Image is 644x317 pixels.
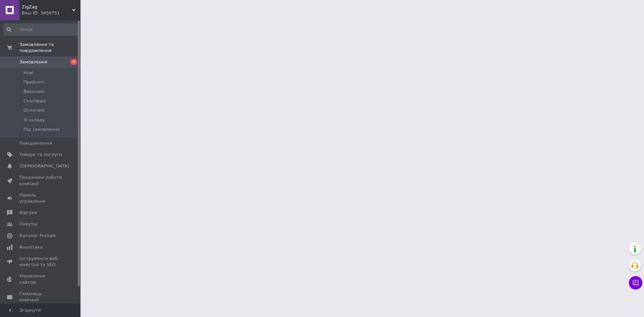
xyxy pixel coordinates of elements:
[19,192,62,204] span: Панель управління
[19,291,62,303] span: Гаманець компанії
[19,256,62,268] span: Інструменти веб-майстра та SEO
[19,174,62,187] span: Показники роботи компанії
[70,59,77,65] span: 4
[19,163,69,169] span: [DEMOGRAPHIC_DATA]
[629,276,642,289] button: Чат з покупцем
[23,98,46,104] span: Скасовані
[19,221,38,227] span: Покупці
[19,42,80,54] span: Замовлення та повідомлення
[23,79,44,85] span: Прийняті
[23,70,33,76] span: Нові
[19,233,56,239] span: Каталог ProSale
[23,89,44,95] span: Виконані
[22,4,72,10] span: ZigZag
[19,210,37,216] span: Відгуки
[23,107,45,113] span: Оплачені
[22,10,80,16] div: Ваш ID: 3459751
[19,152,62,158] span: Товари та послуги
[19,244,43,250] span: Аналітика
[19,59,47,65] span: Замовлення
[3,23,79,36] input: Пошук
[23,126,60,133] span: Під замовлення
[23,117,45,123] span: Зі складу
[19,273,62,285] span: Управління сайтом
[19,140,52,146] span: Повідомлення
